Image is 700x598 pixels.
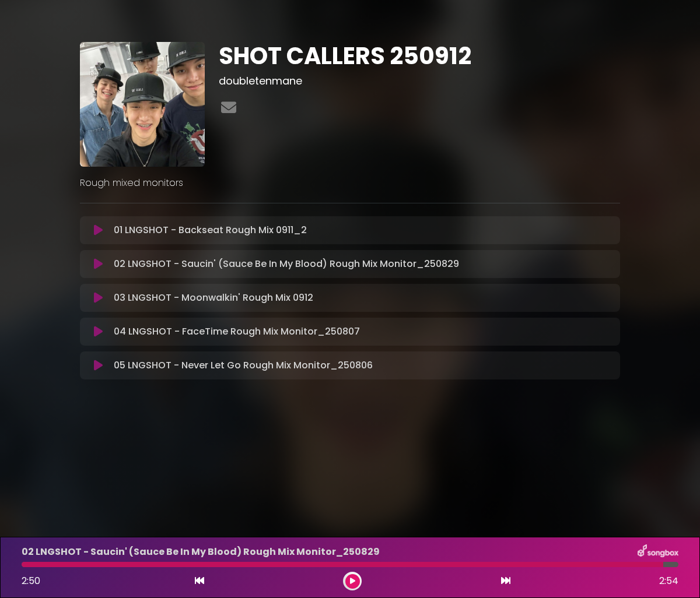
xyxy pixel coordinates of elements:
img: EhfZEEfJT4ehH6TTm04u [80,42,205,167]
p: Rough mixed monitors [80,176,620,190]
p: 04 LNGSHOT - FaceTime Rough Mix Monitor_250807 [114,325,360,339]
h3: doubletenmane [219,75,621,87]
p: 01 LNGSHOT - Backseat Rough Mix 0911_2 [114,223,307,237]
p: 03 LNGSHOT - Moonwalkin' Rough Mix 0912 [114,291,313,305]
p: 02 LNGSHOT - Saucin' (Sauce Be In My Blood) Rough Mix Monitor_250829 [114,257,459,271]
h1: SHOT CALLERS 250912 [219,42,621,70]
p: 05 LNGSHOT - Never Let Go Rough Mix Monitor_250806 [114,358,373,372]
